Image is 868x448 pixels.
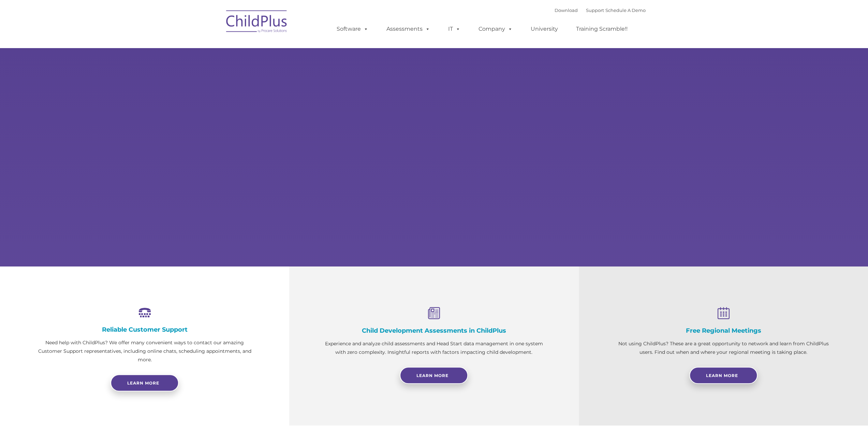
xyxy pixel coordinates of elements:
h4: Reliable Customer Support [34,326,255,333]
img: ChildPlus by Procare Solutions [223,5,291,40]
span: Learn more [127,380,159,386]
a: Assessments [380,22,437,36]
font: | [555,8,646,13]
span: Learn More [706,373,738,378]
a: Download [555,8,578,13]
a: Learn More [689,367,757,384]
a: Learn more [111,374,179,391]
span: Learn More [416,373,448,378]
p: Not using ChildPlus? These are a great opportunity to network and learn from ChildPlus users. Fin... [613,339,834,357]
a: University [524,22,565,36]
h4: Free Regional Meetings [613,327,834,334]
a: Schedule A Demo [605,8,646,13]
a: Learn More [400,367,468,384]
a: Software [330,22,375,36]
p: Need help with ChildPlus? We offer many convenient ways to contact our amazing Customer Support r... [34,338,255,364]
p: Experience and analyze child assessments and Head Start data management in one system with zero c... [323,339,544,357]
a: IT [441,22,467,36]
a: Company [472,22,519,36]
a: Training Scramble!! [569,22,634,36]
a: Support [586,8,604,13]
h4: Child Development Assessments in ChildPlus [323,327,544,334]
